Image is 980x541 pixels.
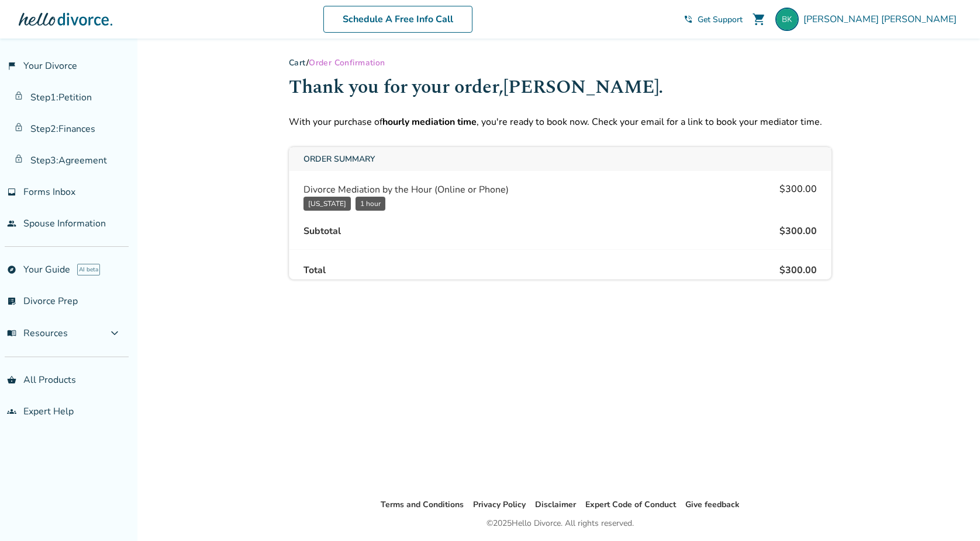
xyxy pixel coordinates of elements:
div: $300.00 [779,264,817,277]
span: Order Confirmation [309,57,385,68]
div: $300.00 [779,183,817,211]
div: © 2025 Hello Divorce. All rights reserved. [486,516,634,530]
span: expand_more [108,326,122,340]
div: Total [303,264,326,277]
div: Subtotal [303,225,341,238]
div: $300.00 [779,225,817,238]
div: / [289,57,831,68]
span: shopping_basket [7,375,16,385]
span: Divorce Mediation by the Hour (Online or Phone) [303,183,509,197]
span: Forms Inbox [23,186,75,198]
p: With your purchase of , you're ready to book now. Check your email for a link to book your mediat... [289,116,831,128]
span: flag_2 [7,61,16,71]
div: 1 hour [356,197,385,211]
a: Cart [289,57,306,68]
span: [PERSON_NAME] [PERSON_NAME] [803,13,961,26]
a: Privacy Policy [473,499,526,510]
span: Resources [7,327,68,340]
li: Disclaimer [535,498,576,512]
h1: Thank you for your order, [PERSON_NAME] . [289,73,831,102]
div: [US_STATE] [303,197,351,211]
span: explore [7,265,16,274]
li: Give feedback [685,498,740,512]
a: phone_in_talkGet Support [684,14,743,25]
span: inbox [7,187,16,197]
a: Schedule A Free Info Call [323,6,472,33]
a: Terms and Conditions [381,499,464,510]
img: b.kendall@mac.com [775,8,799,31]
div: Order Summary [289,148,831,171]
span: Get Support [698,14,743,25]
strong: hourly mediation time [382,116,477,128]
span: groups [7,407,16,416]
span: menu_book [7,329,16,338]
span: AI beta [77,264,100,275]
iframe: Chat Widget [922,485,980,541]
a: Expert Code of Conduct [585,499,676,510]
span: list_alt_check [7,296,16,306]
span: people [7,219,16,228]
span: phone_in_talk [684,15,693,24]
span: shopping_cart [752,12,766,26]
